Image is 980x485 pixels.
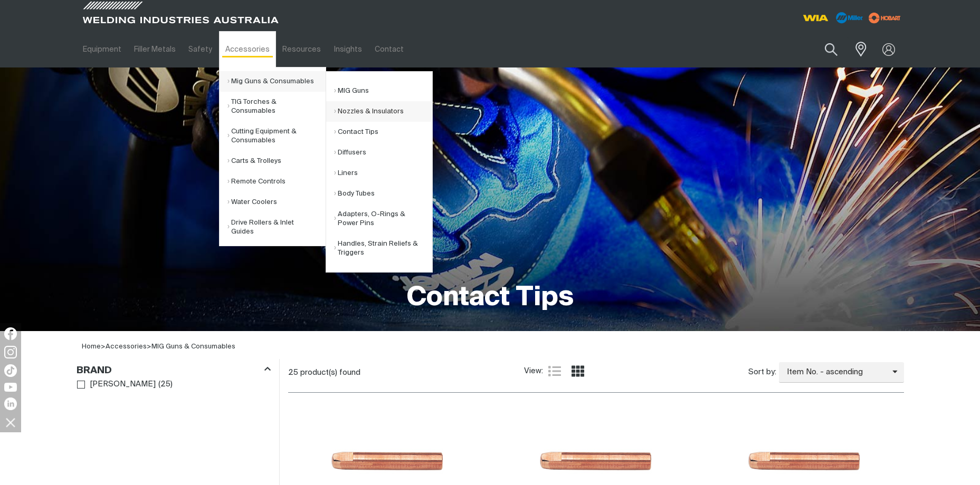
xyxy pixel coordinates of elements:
a: Filler Metals [128,31,182,67]
span: Sort by: [748,366,776,379]
a: Liners [334,163,432,183]
ul: Brand [77,377,270,392]
span: product(s) found [300,368,360,376]
a: List view [548,365,561,377]
span: [PERSON_NAME] [90,379,156,391]
a: Water Coolers [227,192,326,212]
input: Product name or item number... [800,37,849,62]
a: TIG Torches & Consumables [227,92,326,121]
img: LinkedIn [4,397,17,410]
a: Handles, Strain Reliefs & Triggers [334,234,432,263]
section: Product list controls [288,359,904,386]
span: ( 25 ) [158,379,173,391]
a: Resources [276,31,327,67]
aside: Filters [77,359,271,392]
ul: Mig Guns & Consumables Submenu [326,71,433,273]
a: Contact Tips [334,122,432,142]
span: > [106,343,151,350]
a: Body Tubes [334,183,432,204]
img: TikTok [4,364,17,377]
span: > [101,343,106,350]
a: Remote Controls [227,171,326,192]
div: Brand [77,363,271,377]
button: Search products [813,37,849,62]
h3: Brand [77,365,112,377]
a: [PERSON_NAME] [77,377,156,392]
a: Adapters, O-Rings & Power Pins [334,204,432,234]
a: Nozzles & Insulators [334,101,432,122]
img: miller [865,10,904,26]
a: Insights [327,31,368,67]
a: MIG Guns [334,81,432,101]
a: Mig Guns & Consumables [227,71,326,92]
img: Instagram [4,346,17,358]
img: YouTube [4,383,17,392]
a: Equipment [77,31,128,67]
h1: Contact Tips [407,281,574,315]
a: Carts & Trolleys [227,151,326,171]
a: Safety [182,31,218,67]
img: Facebook [4,327,17,340]
ul: Accessories Submenu [219,67,326,246]
span: Item No. - ascending [779,366,892,379]
a: Home [82,343,101,350]
nav: Main [77,31,697,67]
a: Accessories [219,31,276,67]
a: Diffusers [334,142,432,163]
a: Accessories [106,343,147,350]
a: MIG Guns & Consumables [151,343,235,350]
span: View: [524,365,543,377]
a: Cutting Equipment & Consumables [227,121,326,151]
div: 25 [288,367,525,378]
a: Drive Rollers & Inlet Guides [227,212,326,242]
img: hide socials [2,413,20,431]
a: Contact [368,31,410,67]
